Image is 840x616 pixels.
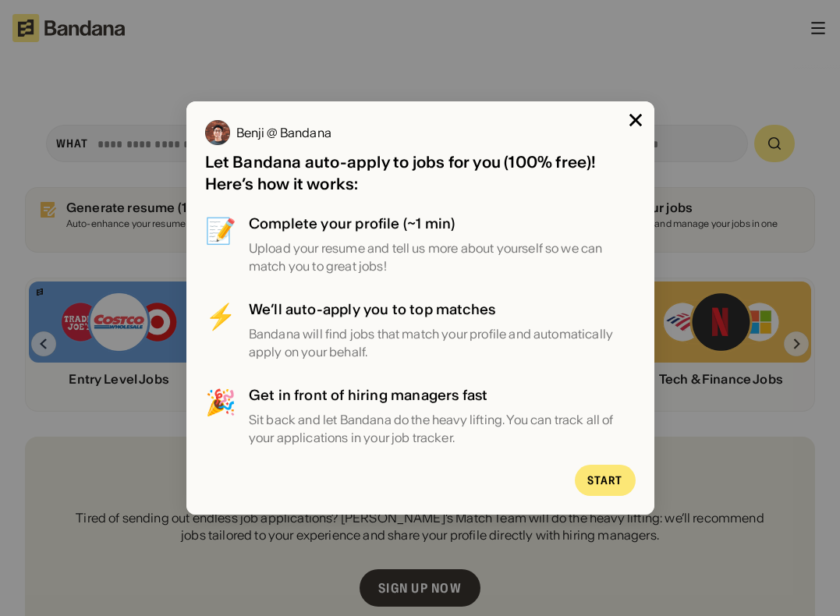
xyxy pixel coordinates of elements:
div: Start [587,475,623,486]
div: Sit back and let Bandana do the heavy lifting. You can track all of your applications in your job... [249,411,636,446]
div: Bandana will find jobs that match your profile and automatically apply on your behalf. [249,325,636,360]
div: Complete your profile (~1 min) [249,214,636,233]
div: We’ll auto-apply you to top matches [249,299,636,319]
div: 📝 [205,214,236,274]
div: Let Bandana auto-apply to jobs for you (100% free)! Here’s how it works: [205,151,636,195]
div: Upload your resume and tell us more about yourself so we can match you to great jobs! [249,239,636,274]
div: Get in front of hiring managers fast [249,385,636,405]
img: Benji @ Bandana [205,120,230,145]
div: 🎉 [205,385,236,446]
div: Benji @ Bandana [236,126,331,139]
div: ⚡️ [205,299,236,360]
